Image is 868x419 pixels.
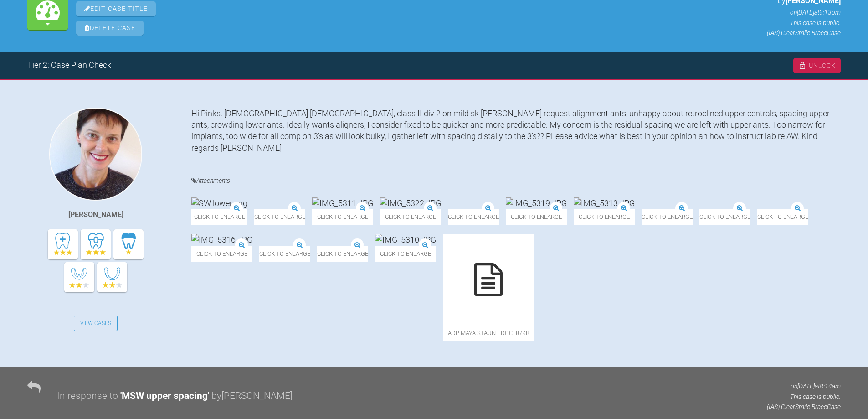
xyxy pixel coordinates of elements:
span: Delete Case [76,21,144,36]
div: [PERSON_NAME] [68,209,123,221]
div: Tier 2: Case Plan Check [27,59,111,72]
p: This case is public. [767,392,841,402]
span: Click to enlarge [574,209,635,225]
div: ' MSW upper spacing ' [120,388,209,404]
p: on [DATE] at 9:13pm [739,7,841,17]
img: SW lower.png [191,197,247,209]
img: IMG_5322.JPG [380,197,441,209]
div: Unlock [793,58,841,73]
img: IMG_5310.JPG [375,234,436,245]
p: (IAS) ClearSmile Brace Case [739,28,841,38]
span: Click to enlarge [259,246,310,262]
p: This case is public. [739,18,841,28]
img: unlock.cc94ed01.svg [798,62,806,70]
img: IMG_5313.JPG [574,197,635,209]
div: In response to [57,388,118,404]
img: IMG_5311.JPG [312,197,373,209]
span: Click to enlarge [757,209,808,225]
p: on [DATE] at 8:14am [767,381,841,391]
span: Click to enlarge [317,246,368,262]
span: Click to enlarge [254,209,305,225]
span: Click to enlarge [312,209,373,225]
span: Edit Case Title [76,1,156,16]
img: Kirsten Andersen [49,108,142,201]
h4: Attachments [191,175,841,186]
span: ADP Maya Staun….doc - 87KB [443,325,534,341]
div: by [PERSON_NAME] [211,388,293,404]
p: (IAS) ClearSmile Brace Case [767,402,841,412]
div: Hi Pinks. [DEMOGRAPHIC_DATA] [DEMOGRAPHIC_DATA], class II div 2 on mild sk [PERSON_NAME] request ... [191,108,841,161]
span: Click to enlarge [380,209,441,225]
span: Click to enlarge [191,209,247,225]
span: Click to enlarge [699,209,750,225]
span: Click to enlarge [506,209,567,225]
span: Click to enlarge [448,209,499,225]
span: Click to enlarge [191,246,252,262]
a: View Cases [74,316,118,331]
img: IMG_5319.JPG [506,197,567,209]
img: IMG_5316.JPG [191,234,252,245]
span: Click to enlarge [642,209,693,225]
span: Click to enlarge [375,246,436,262]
